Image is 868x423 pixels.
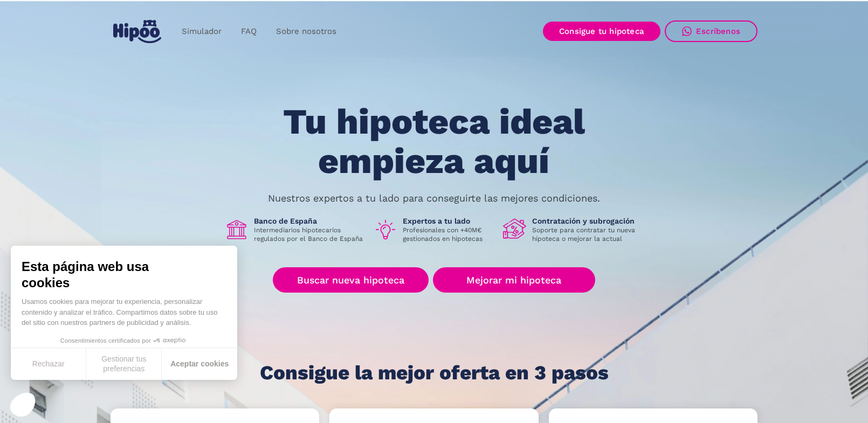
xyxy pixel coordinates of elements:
[268,194,600,203] p: Nuestros expertos a tu lado para conseguirte las mejores condiciones.
[260,362,609,384] h1: Consigue la mejor oferta en 3 pasos
[172,21,231,42] a: Simulador
[230,102,638,181] h1: Tu hipoteca ideal empieza aquí
[111,16,163,47] a: home
[543,22,660,41] a: Consigue tu hipoteca
[532,216,643,226] h1: Contratación y subrogación
[433,267,595,293] a: Mejorar mi hipoteca
[403,216,494,226] h1: Expertos a tu lado
[665,20,757,42] a: Escríbenos
[403,226,494,243] p: Profesionales con +40M€ gestionados en hipotecas
[254,216,365,226] h1: Banco de España
[696,26,740,36] div: Escríbenos
[254,226,365,243] p: Intermediarios hipotecarios regulados por el Banco de España
[266,21,346,42] a: Sobre nosotros
[231,21,266,42] a: FAQ
[532,226,643,243] p: Soporte para contratar tu nueva hipoteca o mejorar la actual
[273,267,429,293] a: Buscar nueva hipoteca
